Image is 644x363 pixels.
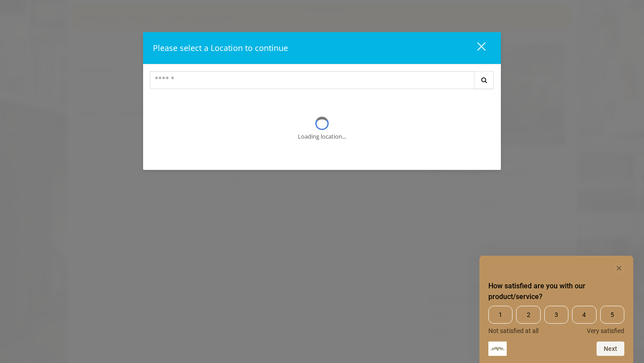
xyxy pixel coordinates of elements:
input: Search Center [150,71,475,89]
button: Next question [597,342,624,356]
span: 3 [544,306,568,324]
div: How satisfied are you with our product/service? Select an option from 1 to 5, with 1 being Not sa... [488,263,624,356]
div: close dialog [467,42,485,55]
button: Hide survey [614,263,624,274]
h2: How satisfied are you with our product/service? Select an option from 1 to 5, with 1 being Not sa... [488,281,624,302]
button: close dialog [461,39,491,57]
span: Not satisfied at all [488,327,538,334]
span: 4 [572,306,596,324]
span: Very satisfied [587,327,624,334]
i: Search button [479,77,489,83]
div: Loading location... [298,132,346,141]
div: How satisfied are you with our product/service? Select an option from 1 to 5, with 1 being Not sa... [488,306,624,334]
span: 5 [600,306,624,324]
div: Center Select [150,71,494,93]
span: Please select a Location to continue [153,42,288,53]
span: 1 [488,306,513,324]
span: 2 [516,306,540,324]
